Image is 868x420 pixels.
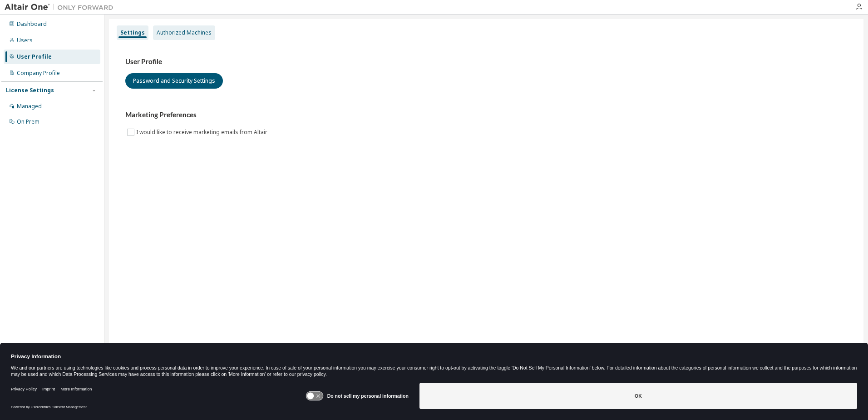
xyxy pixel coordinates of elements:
h3: Marketing Preferences [125,110,847,120]
div: Managed [17,103,42,110]
div: User Profile [17,53,52,60]
button: Password and Security Settings [125,73,223,89]
div: License Settings [6,87,54,94]
div: Users [17,37,33,44]
img: Altair One [5,3,118,12]
h3: User Profile [125,57,847,66]
div: Dashboard [17,20,47,28]
div: On Prem [17,118,39,125]
div: Settings [120,29,145,36]
label: I would like to receive marketing emails from Altair [136,127,269,138]
div: Company Profile [17,70,60,77]
div: Authorized Machines [157,29,212,36]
